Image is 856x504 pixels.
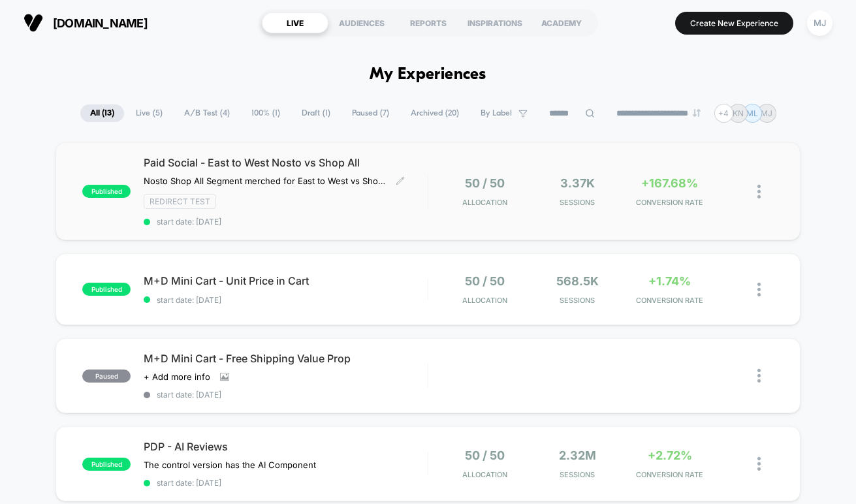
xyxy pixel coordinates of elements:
button: MJ [803,10,836,37]
span: 2.32M [559,449,596,462]
span: Allocation [462,470,507,479]
span: + Add more info [144,371,210,382]
span: +167.68% [641,176,698,190]
span: M+D Mini Cart - Free Shipping Value Prop [144,352,428,365]
span: A/B Test ( 4 ) [174,104,240,122]
h1: My Experiences [370,65,486,84]
div: ACADEMY [528,12,595,33]
span: start date: [DATE] [144,295,428,305]
span: Allocation [462,198,507,207]
span: Sessions [534,296,620,305]
div: + 4 [714,104,733,123]
img: close [757,457,761,471]
div: LIVE [262,12,328,33]
button: Create New Experience [675,12,793,35]
span: [DOMAIN_NAME] [53,16,148,30]
p: MJ [761,108,772,118]
span: +1.74% [648,274,691,288]
button: [DOMAIN_NAME] [20,12,151,33]
span: published [82,283,131,296]
span: 100% ( 1 ) [242,104,290,122]
span: CONVERSION RATE [627,470,713,479]
div: INSPIRATIONS [462,12,528,33]
img: close [757,369,761,383]
span: Draft ( 1 ) [292,104,340,122]
span: start date: [DATE] [144,478,428,488]
span: 50 / 50 [465,176,505,190]
span: published [82,185,131,198]
span: M+D Mini Cart - Unit Price in Cart [144,274,428,287]
span: 3.37k [560,176,595,190]
span: Allocation [462,296,507,305]
span: CONVERSION RATE [627,198,713,207]
span: Paused ( 7 ) [342,104,399,122]
span: All ( 13 ) [80,104,124,122]
span: start date: [DATE] [144,390,428,400]
span: Sessions [534,198,620,207]
div: MJ [807,10,832,36]
span: +2.72% [648,449,692,462]
span: PDP - AI Reviews [144,440,428,453]
img: Visually logo [24,13,43,33]
p: ML [746,108,758,118]
img: end [693,109,701,117]
span: published [82,458,131,471]
span: Live ( 5 ) [126,104,172,122]
span: Nosto Shop All Segment merched for East to West vs Shop All Standard [144,176,386,186]
span: The control version has the AI Component [144,460,316,470]
span: paused [82,370,131,383]
span: Sessions [534,470,620,479]
span: Redirect Test [144,194,216,209]
span: Archived ( 20 ) [401,104,469,122]
img: close [757,185,761,198]
span: 50 / 50 [465,274,505,288]
img: close [757,283,761,296]
span: 568.5k [556,274,599,288]
span: 50 / 50 [465,449,505,462]
div: AUDIENCES [328,12,395,33]
span: By Label [481,108,512,118]
div: REPORTS [395,12,462,33]
span: CONVERSION RATE [627,296,713,305]
p: KN [733,108,744,118]
span: start date: [DATE] [144,217,428,227]
span: Paid Social - East to West Nosto vs Shop All [144,156,428,169]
